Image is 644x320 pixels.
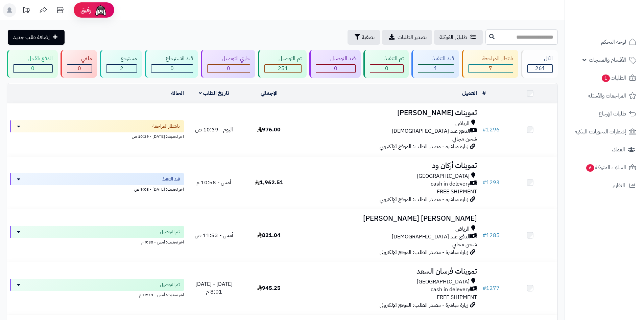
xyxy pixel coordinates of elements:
[299,109,477,117] h3: تموينات [PERSON_NAME]
[569,88,640,104] a: المراجعات والأسئلة
[78,64,81,72] span: 0
[31,64,34,72] span: 0
[10,185,184,192] div: اخر تحديث: [DATE] - 9:08 ص
[299,268,477,275] h3: تموينات فرسان السعد
[434,64,437,72] span: 1
[460,50,520,78] a: بانتظار المراجعة 7
[160,281,180,288] span: تم التوصيل
[601,37,626,47] span: لوحة التحكم
[227,64,230,72] span: 0
[10,132,184,140] div: اخر تحديث: [DATE] - 10:39 ص
[196,178,231,187] span: أمس - 10:58 م
[380,301,468,309] span: زيارة مباشرة - مصدر الطلب: الموقع الإلكتروني
[452,240,477,249] span: شحن مجاني
[482,126,500,134] a: #1296
[569,34,640,50] a: لوحة التحكم
[569,124,640,140] a: إشعارات التحويلات البنكية
[569,177,640,194] a: التقارير
[455,225,470,233] span: الرياض
[152,123,180,130] span: بانتظار المراجعة
[380,248,468,256] span: زيارة مباشرة - مصدر الطلب: الموقع الإلكتروني
[257,284,281,292] span: 945.25
[257,231,281,239] span: 821.04
[418,65,454,72] div: 1
[535,64,545,72] span: 261
[602,74,610,82] span: 1
[482,231,486,239] span: #
[380,195,468,204] span: زيارة مباشرة - مصدر الطلب: الموقع الإلكتروني
[14,65,52,72] div: 0
[575,127,626,136] span: إشعارات التحويلات البنكية
[418,55,454,63] div: قيد التنفيذ
[588,91,626,101] span: المراجعات والأسئلة
[160,229,180,235] span: تم التوصيل
[370,55,404,63] div: تم التنفيذ
[5,50,59,78] a: الدفع بالآجل 0
[195,231,233,239] span: أمس - 11:53 ص
[612,145,625,154] span: العملاء
[265,65,302,72] div: 251
[370,65,403,72] div: 0
[437,188,477,196] span: FREE SHIPMENT
[106,65,137,72] div: 2
[199,50,257,78] a: جاري التوصيل 0
[482,284,486,292] span: #
[437,293,477,301] span: FREE SHIPMENT
[170,64,174,72] span: 0
[599,109,626,119] span: طلبات الإرجاع
[455,120,470,127] span: الرياض
[439,33,467,41] span: طلباتي المُوكلة
[362,50,410,78] a: تم التنفيذ 0
[527,55,553,63] div: الكل
[195,126,233,134] span: اليوم - 10:39 ص
[316,65,355,72] div: 0
[299,162,477,170] h3: تموينات أركان ود
[261,89,278,97] a: الإجمالي
[207,55,250,63] div: جاري التوصيل
[10,291,184,298] div: اخر تحديث: أمس - 12:13 م
[195,280,233,296] span: [DATE] - [DATE] 8:01 م
[569,159,640,176] a: السلات المتروكة6
[143,50,199,78] a: قيد الاسترجاع 0
[308,50,362,78] a: قيد التوصيل 0
[59,50,99,78] a: ملغي 0
[67,55,92,63] div: ملغي
[482,178,486,187] span: #
[586,163,626,172] span: السلات المتروكة
[601,73,626,83] span: الطلبات
[410,50,460,78] a: قيد التنفيذ 1
[208,65,250,72] div: 0
[569,106,640,122] a: طلبات الإرجاع
[264,55,302,63] div: تم التوصيل
[171,89,184,97] a: الحالة
[612,181,625,190] span: التقارير
[80,6,91,14] span: رفيق
[316,55,356,63] div: قيد التوصيل
[8,30,65,45] a: إضافة طلب جديد
[13,55,53,63] div: الدفع بالآجل
[67,65,92,72] div: 0
[434,30,483,45] a: طلباتي المُوكلة
[199,89,230,97] a: تاريخ الطلب
[462,89,477,97] a: العميل
[398,33,427,41] span: تصدير الطلبات
[520,50,559,78] a: الكل261
[299,215,477,222] h3: [PERSON_NAME] [PERSON_NAME]
[257,50,308,78] a: تم التوصيل 251
[13,33,50,41] span: إضافة طلب جديد
[392,127,470,135] span: الدفع عند [DEMOGRAPHIC_DATA]
[586,164,594,172] span: 6
[489,64,492,72] span: 7
[278,64,288,72] span: 251
[380,143,468,151] span: زيارة مباشرة - مصدر الطلب: الموقع الإلكتروني
[255,178,283,187] span: 1,962.51
[257,126,281,134] span: 976.00
[431,286,470,294] span: cash in delevery
[382,30,432,45] a: تصدير الطلبات
[452,135,477,143] span: شحن مجاني
[482,126,486,134] span: #
[94,3,108,17] img: ai-face.png
[417,172,470,180] span: [GEOGRAPHIC_DATA]
[362,33,375,41] span: تصفية
[392,233,470,241] span: الدفع عند [DEMOGRAPHIC_DATA]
